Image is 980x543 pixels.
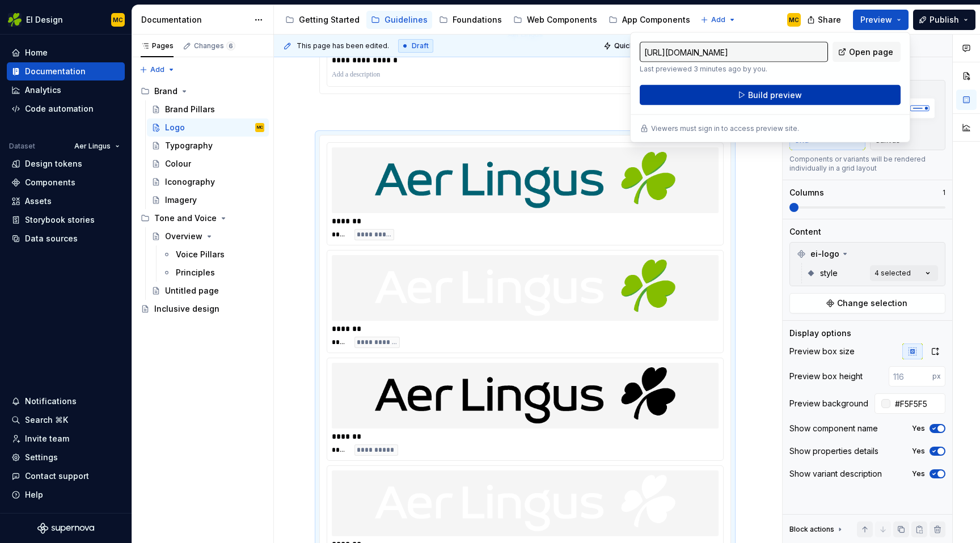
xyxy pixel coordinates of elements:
button: Search ⌘K [7,411,125,429]
button: Aer Lingus [69,138,125,154]
div: Changes [194,41,235,50]
div: Preview box height [789,371,863,382]
p: 1 [943,188,945,197]
div: Page tree [281,9,695,31]
label: Yes [912,469,925,478]
div: Inclusive design [154,303,219,315]
button: Share [801,10,848,30]
div: Design tokens [25,158,82,169]
a: Imagery [147,191,269,209]
div: Show variant description [789,468,882,480]
a: Components [7,173,125,192]
div: Preview background [789,398,868,409]
span: Change selection [837,298,907,309]
div: Iconography [165,176,215,188]
a: Inclusive design [136,300,269,318]
a: Overview [147,227,269,245]
button: Publish [913,10,975,30]
a: Design tokens [7,155,125,173]
div: Preview box size [789,346,855,357]
div: Dataset [9,142,35,151]
div: Overview [165,231,202,242]
a: Open page [833,42,901,62]
div: Content [789,226,821,237]
button: Add [136,62,179,78]
p: Last previewed 3 minutes ago by you. [640,65,828,74]
div: Web Components [527,14,597,26]
div: Show properties details [789,446,878,457]
button: Help [7,486,125,504]
a: LogoMC [147,118,269,137]
a: Foundations [434,11,506,29]
div: Documentation [25,66,86,77]
div: Getting Started [299,14,360,26]
span: style [820,268,838,279]
div: Columns [789,187,824,198]
div: MC [789,15,799,24]
a: Principles [158,264,269,282]
div: Tone and Voice [154,213,217,224]
button: Contact support [7,467,125,485]
div: Untitled page [165,285,219,296]
div: Search ⌘K [25,414,68,426]
svg: Supernova Logo [37,523,94,534]
a: Documentation [7,62,125,80]
button: 4 selected [870,265,938,281]
button: Preview [853,10,909,30]
div: Documentation [141,14,248,26]
span: This page has been edited. [297,41,389,50]
div: ei-logo [792,245,943,263]
a: Iconography [147,173,269,191]
span: Build preview [748,90,802,101]
div: App Components [622,14,690,26]
span: Quick preview [614,41,663,50]
div: Invite team [25,433,69,444]
div: Brand [154,86,178,97]
a: Storybook stories [7,211,125,229]
div: Page tree [136,82,269,318]
a: Data sources [7,230,125,248]
div: Pages [141,41,174,50]
span: Add [711,15,725,24]
a: Home [7,44,125,62]
div: Help [25,489,43,500]
span: Publish [930,14,959,26]
button: Build preview [640,85,901,105]
a: Untitled page [147,282,269,300]
span: Share [818,14,841,26]
div: Notifications [25,396,77,407]
div: Data sources [25,233,78,244]
p: Viewers must sign in to access preview site. [651,124,799,133]
div: Home [25,47,48,58]
a: Settings [7,448,125,466]
div: Analytics [25,84,61,96]
label: Yes [912,424,925,433]
a: Voice Pillars [158,245,269,264]
a: Getting Started [281,11,364,29]
button: Notifications [7,392,125,410]
div: Contact support [25,470,89,482]
div: MC [113,15,123,24]
div: Brand [136,82,269,100]
div: EI Design [26,14,63,26]
span: Preview [860,14,892,26]
div: Colour [165,158,191,169]
a: Invite team [7,430,125,448]
div: Guidelines [385,14,428,26]
div: Block actions [789,525,834,534]
div: Assets [25,196,52,207]
a: Guidelines [366,11,432,29]
p: px [932,372,941,381]
input: Auto [890,393,945,414]
a: Analytics [7,81,125,99]
button: Change selection [789,293,945,313]
div: Components [25,177,75,188]
label: Yes [912,447,925,456]
div: Tone and Voice [136,209,269,227]
span: Aer Lingus [74,142,111,151]
div: Code automation [25,103,94,114]
div: Storybook stories [25,214,95,226]
div: Logo [165,122,185,133]
a: Code automation [7,100,125,118]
